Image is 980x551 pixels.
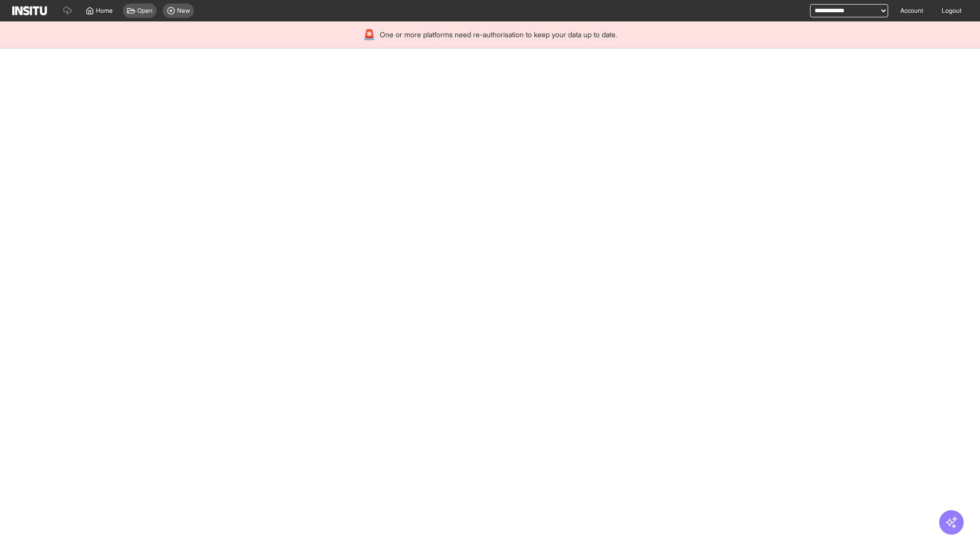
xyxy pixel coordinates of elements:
[380,30,617,40] span: One or more platforms need re-authorisation to keep your data up to date.
[137,7,153,15] span: Open
[96,7,113,15] span: Home
[177,7,190,15] span: New
[363,28,376,42] div: 🚨
[12,6,47,15] img: Logo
